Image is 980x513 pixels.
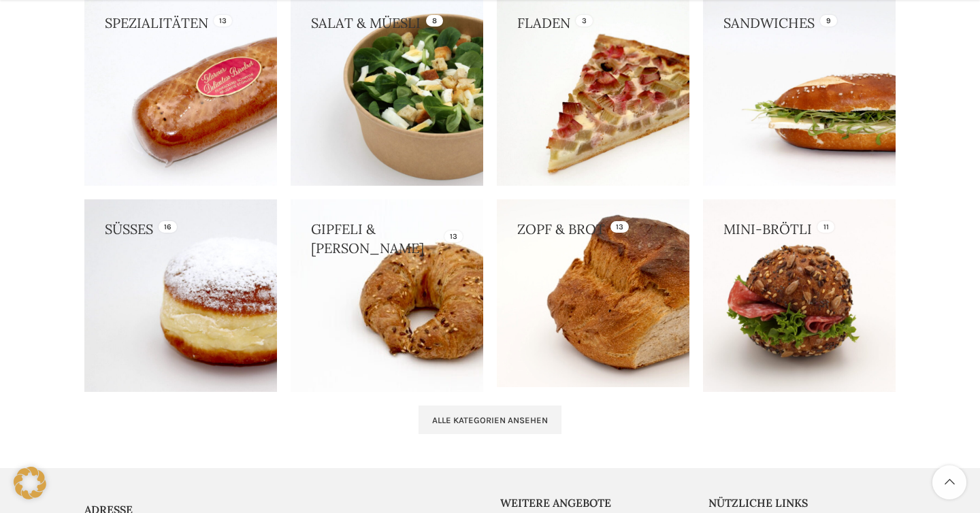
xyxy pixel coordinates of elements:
a: Scroll to top button [932,465,966,499]
span: Alle Kategorien ansehen [432,415,548,426]
h5: Weitere Angebote [500,495,688,510]
h5: Nützliche Links [708,495,896,510]
a: Alle Kategorien ansehen [419,406,561,434]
